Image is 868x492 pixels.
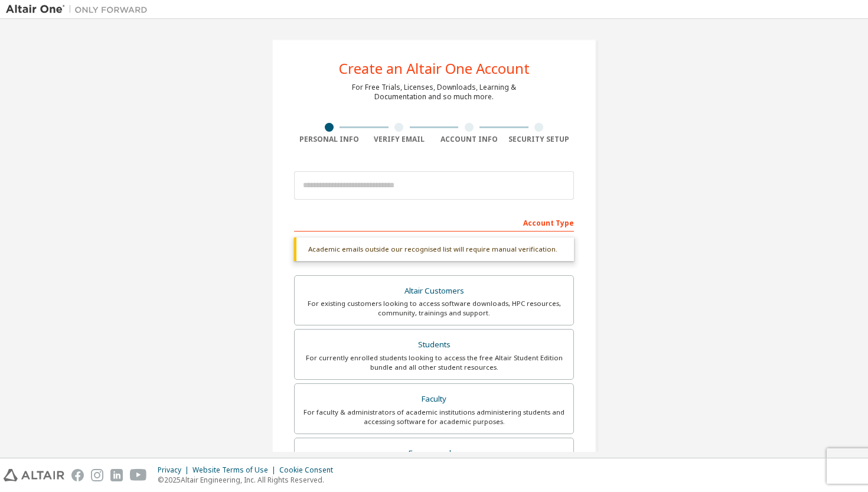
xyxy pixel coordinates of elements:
[110,469,123,481] img: linkedin.svg
[294,213,574,232] div: Account Type
[91,469,103,481] img: instagram.svg
[364,135,435,144] div: Verify Email
[294,237,574,261] div: Academic emails outside our recognised list will require manual verification.
[4,469,64,481] img: altair_logo.svg
[158,465,192,475] div: Privacy
[302,337,566,353] div: Students
[279,465,340,475] div: Cookie Consent
[302,391,566,408] div: Faculty
[504,135,575,144] div: Security Setup
[158,475,340,485] p: © 2025 Altair Engineering, Inc. All Rights Reserved.
[192,465,279,475] div: Website Terms of Use
[130,469,147,481] img: youtube.svg
[352,83,516,102] div: For Free Trials, Licenses, Downloads, Learning & Documentation and so much more.
[294,135,364,144] div: Personal Info
[302,408,566,426] div: For faculty & administrators of academic institutions administering students and accessing softwa...
[6,4,154,15] img: Altair One
[302,445,566,462] div: Everyone else
[302,353,566,372] div: For currently enrolled students looking to access the free Altair Student Edition bundle and all ...
[339,61,530,76] div: Create an Altair One Account
[302,283,566,299] div: Altair Customers
[434,135,504,144] div: Account Info
[302,299,566,318] div: For existing customers looking to access software downloads, HPC resources, community, trainings ...
[71,469,84,481] img: facebook.svg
